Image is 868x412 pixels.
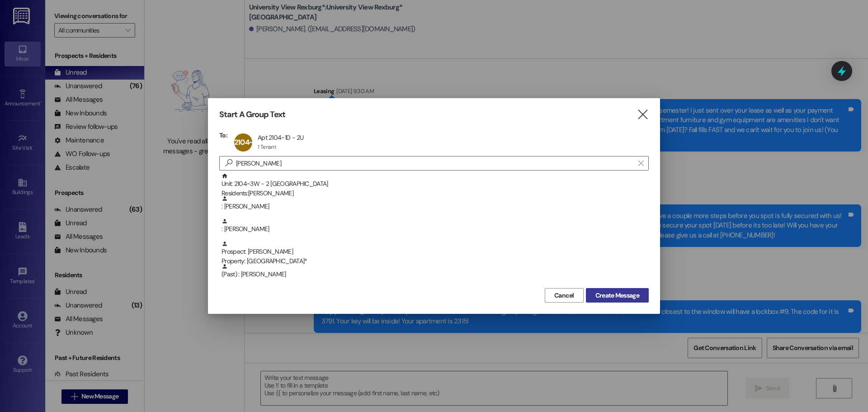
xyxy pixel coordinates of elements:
div: 1 Tenant [258,143,276,151]
h3: To: [219,131,227,139]
div: : [PERSON_NAME] [222,218,649,234]
input: Search for any contact or apartment [236,157,634,170]
div: Prospect: [PERSON_NAME]Property: [GEOGRAPHIC_DATA]* [219,241,649,263]
div: : [PERSON_NAME] [219,218,649,241]
div: Property: [GEOGRAPHIC_DATA]* [222,256,649,266]
button: Clear text [634,156,648,170]
div: Residents: [PERSON_NAME] [222,189,649,198]
i:  [222,158,236,168]
button: Cancel [545,288,584,303]
i:  [638,160,643,167]
h3: Start A Group Text [219,109,285,120]
span: Create Message [595,291,639,300]
div: : [PERSON_NAME] [219,195,649,218]
div: : [PERSON_NAME] [222,195,649,211]
i:  [637,110,649,119]
span: 2104~1D [234,137,259,147]
div: Apt 2104~1D - 2U [258,133,304,142]
div: Unit: 2104~3W - 2 [GEOGRAPHIC_DATA] [222,173,649,199]
div: Prospect: [PERSON_NAME] [222,241,649,266]
span: Cancel [554,291,574,300]
div: Unit: 2104~3W - 2 [GEOGRAPHIC_DATA]Residents:[PERSON_NAME] [219,173,649,195]
div: (Past) : [PERSON_NAME] [222,263,649,279]
button: Create Message [586,288,649,303]
div: (Past) : [PERSON_NAME] [219,263,649,286]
